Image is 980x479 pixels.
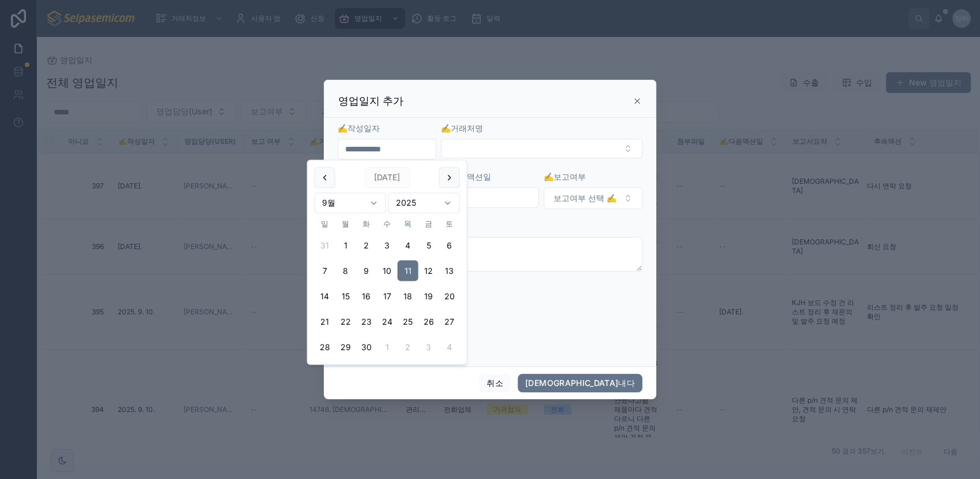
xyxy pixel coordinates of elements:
button: 2025년 9월 28일 일요일 [315,337,335,358]
button: 2025년 9월 16일 화요일 [356,286,377,307]
button: 취소 [479,374,511,392]
span: ✍️거래처명 [441,123,483,133]
table: 9월 2025 [315,218,460,357]
button: 2025년 9월 4일 목요일 [398,235,418,256]
button: 2025년 9월 9일 화요일 [356,261,377,281]
button: 2025년 9월 29일 월요일 [335,337,356,358]
button: 2025년 9월 17일 수요일 [377,286,398,307]
button: 2025년 9월 7일 일요일 [315,261,335,281]
th: 토요일 [439,218,460,230]
span: ✍️작성일자 [338,123,380,133]
th: 일요일 [315,218,335,230]
button: 2025년 10월 2일 목요일 [398,337,418,358]
th: 월요일 [335,218,356,230]
button: 2025년 9월 22일 월요일 [335,311,356,332]
button: 2025년 9월 27일 토요일 [439,311,460,332]
button: 2025년 10월 4일 토요일 [439,337,460,358]
button: 2025년 9월 20일 토요일 [439,286,460,307]
th: 화요일 [356,218,377,230]
button: 2025년 9월 14일 일요일 [315,286,335,307]
h3: 영업일지 추가 [338,94,403,108]
button: 2025년 9월 1일 월요일 [335,235,356,256]
button: [DEMOGRAPHIC_DATA]내다 [518,374,642,392]
th: 목요일 [398,218,418,230]
button: 2025년 9월 6일 토요일 [439,235,460,256]
button: 2025년 9월 2일 화요일 [356,235,377,256]
button: 2025년 9월 12일 금요일 [418,261,439,281]
th: 수요일 [377,218,398,230]
button: 2025년 9월 19일 금요일 [418,286,439,307]
button: 2025년 9월 13일 토요일 [439,261,460,281]
button: 2025년 8월 31일 일요일 [315,235,335,256]
span: 보고여부 선택 ✍️ [553,192,616,204]
button: 2025년 10월 3일 금요일 [418,337,439,358]
button: 2025년 9월 10일 수요일 [377,261,398,281]
button: 2025년 9월 30일 화요일 [356,337,377,358]
button: 2025년 9월 26일 금요일 [418,311,439,332]
button: 2025년 9월 25일 목요일 [398,311,418,332]
button: 2025년 9월 18일 목요일 [398,286,418,307]
button: 2025년 9월 24일 수요일 [377,311,398,332]
button: 2025년 9월 5일 금요일 [418,235,439,256]
button: 2025년 9월 8일 월요일 [335,261,356,281]
button: Today, 2025년 9월 11일 목요일, selected [398,261,418,281]
button: 선택 버튼 [441,139,642,158]
button: 2025년 9월 15일 월요일 [335,286,356,307]
button: 선택 버튼 [544,187,642,209]
button: 2025년 10월 1일 수요일 [377,337,398,358]
span: ✍️보고여부 [544,172,586,181]
button: 2025년 9월 21일 일요일 [315,311,335,332]
th: 금요일 [418,218,439,230]
button: 2025년 9월 23일 화요일 [356,311,377,332]
button: 2025년 9월 3일 수요일 [377,235,398,256]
